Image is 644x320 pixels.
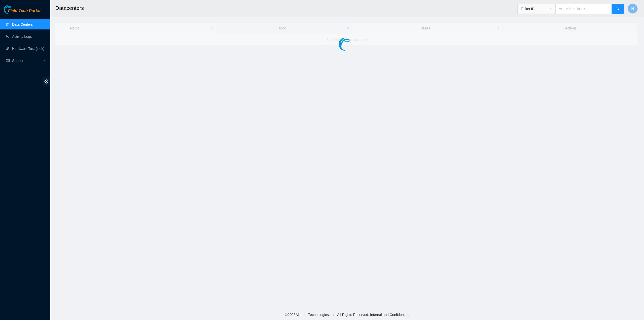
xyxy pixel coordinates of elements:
[12,22,33,26] a: Data Centers
[50,309,644,320] footer: © 2025 Akamai Technologies, Inc. All Rights Reserved. Internal and Confidential.
[12,56,42,66] span: Support
[4,5,25,14] img: Akamai Technologies
[6,59,10,62] span: read
[43,77,50,86] span: double-left
[8,9,40,13] span: Field Tech Portal
[628,4,638,14] button: H
[616,7,620,11] span: search
[12,34,32,39] a: Activity Logs
[631,6,634,12] span: H
[612,4,624,14] button: search
[4,9,40,16] a: Akamai TechnologiesField Tech Portal
[521,5,552,13] span: Ticket ID
[555,4,612,14] input: Enter text here...
[12,47,44,51] a: Hardware Test (isok)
